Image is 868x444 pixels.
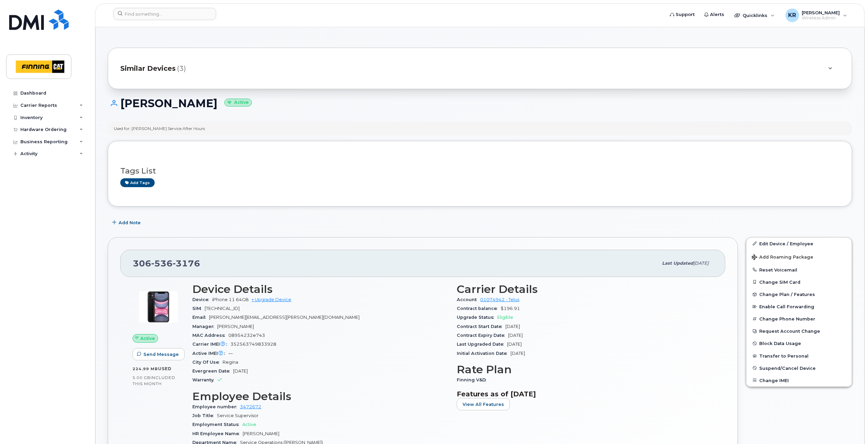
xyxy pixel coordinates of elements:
span: [PERSON_NAME][EMAIL_ADDRESS][PERSON_NAME][DOMAIN_NAME] [209,315,360,320]
span: 224.99 MB [133,366,158,371]
a: 3472672 [240,404,261,409]
button: Transfer to Personal [746,350,852,362]
span: SIM [192,306,205,311]
span: Evergreen Date [192,368,233,374]
span: 536 [151,258,173,268]
span: [TECHNICAL_ID] [205,306,240,311]
button: Change IMEI [746,374,852,387]
span: Account [457,297,480,302]
span: 5.00 GB [133,375,151,380]
span: City Of Use [192,360,223,365]
span: Last updated [662,261,693,266]
span: Employment Status [192,422,242,427]
button: Add Roaming Package [746,250,852,264]
span: Similar Devices [120,64,176,73]
h1: [PERSON_NAME] [108,97,852,109]
button: Change Plan / Features [746,288,852,300]
span: View All Features [463,401,504,408]
span: Last Upgraded Date [457,342,507,347]
span: 3176 [173,258,200,268]
button: Change SIM Card [746,276,852,288]
span: Eligible [497,315,513,320]
span: Device [192,297,212,302]
span: Email [192,315,209,320]
span: HR Employee Name [192,431,243,436]
a: 01074942 - Telus [480,297,519,302]
button: Suspend/Cancel Device [746,362,852,374]
span: Enable Call Forwarding [759,304,814,309]
span: Contract Start Date [457,324,505,329]
span: Send Message [143,351,179,358]
button: Reset Voicemail [746,264,852,276]
button: Enable Call Forwarding [746,300,852,313]
span: [DATE] [693,261,709,266]
span: [DATE] [508,333,523,338]
a: + Upgrade Device [251,297,291,302]
span: Contract balance [457,306,501,311]
span: Job Title [192,413,217,418]
span: Contract Expiry Date [457,333,508,338]
span: (3) [177,64,186,73]
span: — [228,351,233,356]
button: Change Phone Number [746,313,852,325]
span: Upgrade Status [457,315,497,320]
h3: Device Details [192,283,449,295]
button: View All Features [457,398,510,410]
span: Active IMEI [192,351,228,356]
span: used [158,366,172,371]
span: Add Roaming Package [752,254,813,261]
span: $196.91 [501,306,520,311]
span: 08954232e743 [228,333,265,338]
span: Add Note [119,219,141,226]
span: Regina [223,360,238,365]
span: [PERSON_NAME] [217,324,254,329]
button: Add Note [108,217,146,229]
h3: Employee Details [192,390,449,402]
span: MAC Address [192,333,228,338]
h3: Features as of [DATE] [457,390,713,398]
span: Employee number [192,404,240,409]
span: Active [140,335,155,342]
button: Send Message [133,348,185,360]
span: [DATE] [510,351,525,356]
span: [DATE] [507,342,522,347]
img: image20231002-4137094-9apcgt.jpeg [138,286,179,327]
span: 306 [133,258,200,268]
span: 352563749833928 [230,342,276,347]
div: Used for: [PERSON_NAME] Service After Hours [114,126,205,131]
span: Service Supervisor [217,413,259,418]
span: iPhone 11 64GB [212,297,249,302]
span: Manager [192,324,217,329]
a: Edit Device / Employee [746,237,852,250]
span: Suspend/Cancel Device [759,365,816,371]
span: Carrier IMEI [192,342,230,347]
h3: Rate Plan [457,363,713,376]
small: Active [224,99,252,106]
span: [DATE] [233,368,248,374]
span: Initial Activation Date [457,351,510,356]
h3: Tags List [120,167,839,175]
span: included this month [133,375,175,386]
h3: Carrier Details [457,283,713,295]
span: Active [242,422,256,427]
span: Finning V&D [457,377,489,382]
button: Request Account Change [746,325,852,337]
span: Change Plan / Features [759,292,815,297]
span: Warranty [192,377,217,382]
iframe: Messenger Launcher [838,414,863,439]
button: Block Data Usage [746,337,852,349]
a: Add tags [120,178,155,187]
span: [PERSON_NAME] [243,431,279,436]
span: [DATE] [505,324,520,329]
